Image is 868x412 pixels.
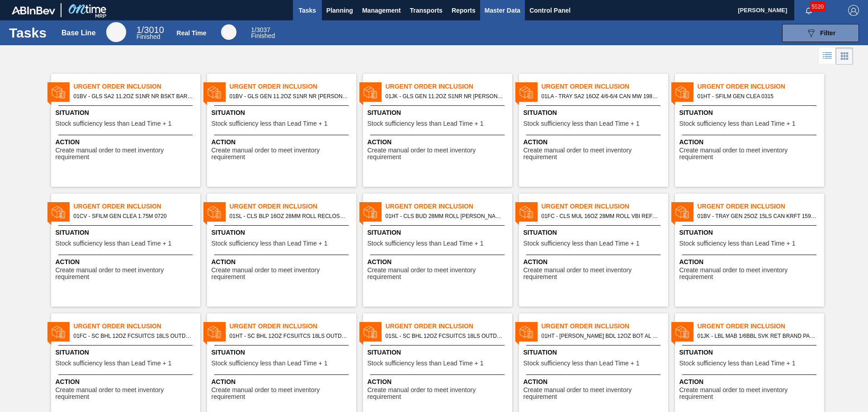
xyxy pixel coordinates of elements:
[452,5,476,16] span: Reports
[212,267,354,281] span: Create manual order to meet inventory requirement
[368,387,510,401] span: Create manual order to meet inventory requirement
[212,240,328,247] span: Stock sufficiency less than Lead Time + 1
[368,267,510,281] span: Create manual order to meet inventory requirement
[679,137,822,147] span: Action
[524,137,666,147] span: Action
[524,377,666,387] span: Action
[212,137,354,147] span: Action
[519,85,533,99] img: status
[326,5,353,16] span: Planning
[524,267,666,281] span: Create manual order to meet inventory requirement
[212,360,328,367] span: Stock sufficiency less than Lead Time + 1
[56,108,198,118] span: Situation
[363,85,377,99] img: status
[251,32,275,39] span: Finished
[386,211,505,221] span: 01HT - CLS BUD 28MM ROLL STARK,KING OF BEERS
[698,211,817,221] span: 01BV - TRAY GEN 25OZ 15LS CAN KRFT 1590-J
[368,147,510,161] span: Create manual order to meet inventory requirement
[794,4,823,17] button: Notifications
[675,205,689,219] img: status
[836,47,853,65] div: Card Vision
[675,85,689,99] img: status
[74,211,193,221] span: 01CV - SFILM GEN CLEA 1.75M 0720
[52,205,65,219] img: status
[698,202,824,211] span: Urgent Order Inclusion
[137,26,164,40] div: Base Line
[679,348,822,357] span: Situation
[368,360,484,367] span: Stock sufficiency less than Lead Time + 1
[679,360,796,367] span: Stock sufficiency less than Lead Time + 1
[679,240,796,247] span: Stock sufficiency less than Lead Time + 1
[782,24,859,42] button: Filter
[251,26,270,33] span: / 3037
[679,387,822,401] span: Create manual order to meet inventory requirement
[212,120,328,127] span: Stock sufficiency less than Lead Time + 1
[519,325,533,339] img: status
[212,257,354,267] span: Action
[698,331,817,341] span: 01JK - LBL MAB 1/6BBL SVK RET BRAND PAPER #4
[363,325,377,339] img: status
[679,228,822,237] span: Situation
[368,377,510,387] span: Action
[12,6,55,14] img: TNhmsLtSVTkK8tSr43FrP2fwEKptu5GPRR3wAAAABJRU5ErkJggg==
[386,82,512,91] span: Urgent Order Inclusion
[848,5,859,16] img: Logout
[529,5,571,16] span: Control Panel
[679,377,822,387] span: Action
[208,325,221,339] img: status
[56,257,198,267] span: Action
[542,331,661,341] span: 01HT - CARR BDL 12OZ BOT AL BOT 12/16 AB NHLSTAR
[410,5,443,16] span: Transports
[524,257,666,267] span: Action
[386,202,512,211] span: Urgent Order Inclusion
[698,82,824,91] span: Urgent Order Inclusion
[675,325,689,339] img: status
[230,202,356,211] span: Urgent Order Inclusion
[56,240,172,247] span: Stock sufficiency less than Lead Time + 1
[177,29,207,37] div: Real Time
[524,387,666,401] span: Create manual order to meet inventory requirement
[251,27,275,39] div: Real Time
[386,331,505,341] span: 01SL - SC BHL 12OZ FCSUITCS 18LS OUTDOOR
[542,211,661,221] span: 01FC - CLS MUL 16OZ 28MM ROLL VBI REFRESH - PROJECT SWOOSH
[56,377,198,387] span: Action
[61,29,96,37] div: Base Line
[698,322,824,331] span: Urgent Order Inclusion
[74,322,200,331] span: Urgent Order Inclusion
[819,47,836,65] div: List Vision
[362,5,401,16] span: Management
[52,325,65,339] img: status
[363,205,377,219] img: status
[679,267,822,281] span: Create manual order to meet inventory requirement
[212,108,354,118] span: Situation
[524,108,666,118] span: Situation
[212,387,354,401] span: Create manual order to meet inventory requirement
[230,331,349,341] span: 01HT - SC BHL 12OZ FCSUITCS 18LS OUTDOOR
[208,85,221,99] img: status
[524,240,640,247] span: Stock sufficiency less than Lead Time + 1
[542,202,668,211] span: Urgent Order Inclusion
[524,120,640,127] span: Stock sufficiency less than Lead Time + 1
[368,228,510,237] span: Situation
[251,26,255,33] span: 1
[368,257,510,267] span: Action
[297,5,317,16] span: Tasks
[137,25,142,35] span: 1
[212,377,354,387] span: Action
[368,348,510,357] span: Situation
[368,240,484,247] span: Stock sufficiency less than Lead Time + 1
[698,91,817,101] span: 01HT - SFILM GEN CLEA 0315
[230,82,356,91] span: Urgent Order Inclusion
[230,211,349,221] span: 01SL - CLS BLP 16OZ 28MM ROLL RECLOSEABLE 28MM 2017VBI
[56,137,198,147] span: Action
[56,147,198,161] span: Create manual order to meet inventory requirement
[386,91,505,101] span: 01JK - GLS GEN 11.2OZ S1NR NR LS BARE BULK GREEN 11.2 OZ NR BOTTLES
[52,85,65,99] img: status
[56,228,198,237] span: Situation
[368,120,484,127] span: Stock sufficiency less than Lead Time + 1
[386,322,512,331] span: Urgent Order Inclusion
[679,108,822,118] span: Situation
[519,205,533,219] img: status
[679,257,822,267] span: Action
[212,228,354,237] span: Situation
